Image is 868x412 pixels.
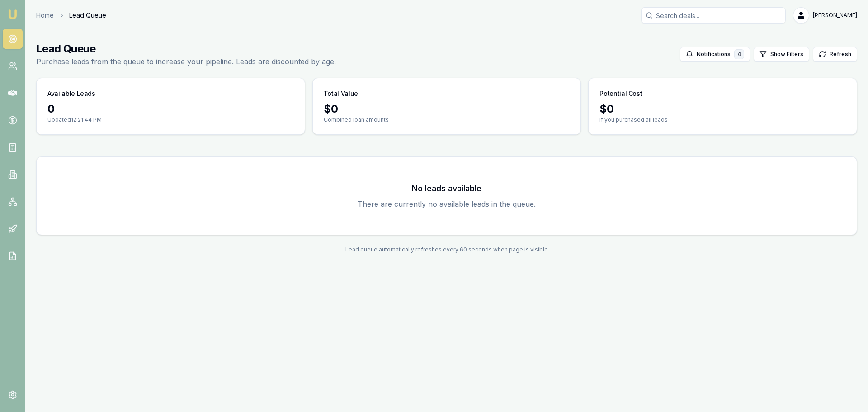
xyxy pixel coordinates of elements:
p: Combined loan amounts [324,116,570,123]
span: Lead Queue [69,11,106,20]
button: Show Filters [754,47,809,62]
h3: No leads available [47,182,846,195]
span: [PERSON_NAME] [813,12,857,19]
p: If you purchased all leads [599,116,846,123]
div: 4 [734,49,744,59]
p: There are currently no available leads in the queue. [47,199,846,209]
div: $ 0 [599,102,846,116]
div: $ 0 [324,102,570,116]
img: emu-icon-u.png [7,9,18,20]
h3: Total Value [324,89,358,98]
h1: Lead Queue [36,42,336,56]
nav: breadcrumb [36,11,106,20]
p: Updated 12:21:44 PM [47,116,294,123]
button: Notifications4 [680,47,750,62]
button: Refresh [813,47,857,62]
div: Lead queue automatically refreshes every 60 seconds when page is visible [36,246,857,253]
h3: Available Leads [47,89,95,98]
a: Home [36,11,54,20]
h3: Potential Cost [599,89,642,98]
p: Purchase leads from the queue to increase your pipeline. Leads are discounted by age. [36,56,336,67]
div: 0 [47,102,294,116]
input: Search deals [641,7,786,24]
